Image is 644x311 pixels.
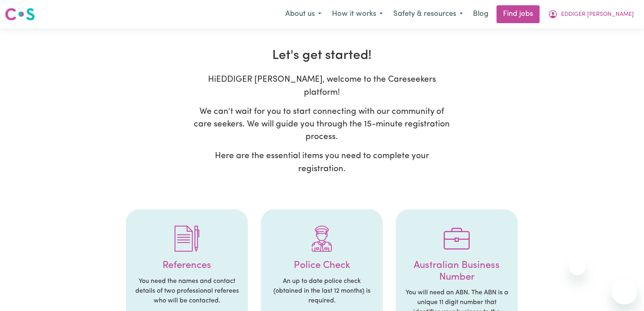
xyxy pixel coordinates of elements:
button: How it works [327,6,388,23]
a: Find jobs [497,5,540,23]
h4: Australian Business Number [404,260,510,283]
p: Hi EDDIGER [PERSON_NAME] , welcome to the Careseekers platform! [193,73,451,98]
iframe: Button to launch messaging window [611,278,637,304]
span: EDDIGER [PERSON_NAME] [561,10,634,19]
p: You need the names and contact details of two professional referees who will be contacted. [134,276,240,306]
iframe: Close message [569,259,585,275]
h4: Police Check [269,260,375,272]
img: Careseekers logo [5,7,35,22]
p: We can't wait for you to start connecting with our community of care seekers. We will guide you t... [193,105,451,144]
h2: Let's get started! [59,48,585,63]
button: About us [280,6,327,23]
h4: References [134,260,240,272]
a: Careseekers logo [5,5,35,24]
button: Safety & resources [388,6,468,23]
button: My Account [543,6,639,23]
p: An up to date police check (obtained in the last 12 months) is required. [269,276,375,306]
p: Here are the essential items you need to complete your registration. [193,150,451,175]
a: Blog [468,5,493,23]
